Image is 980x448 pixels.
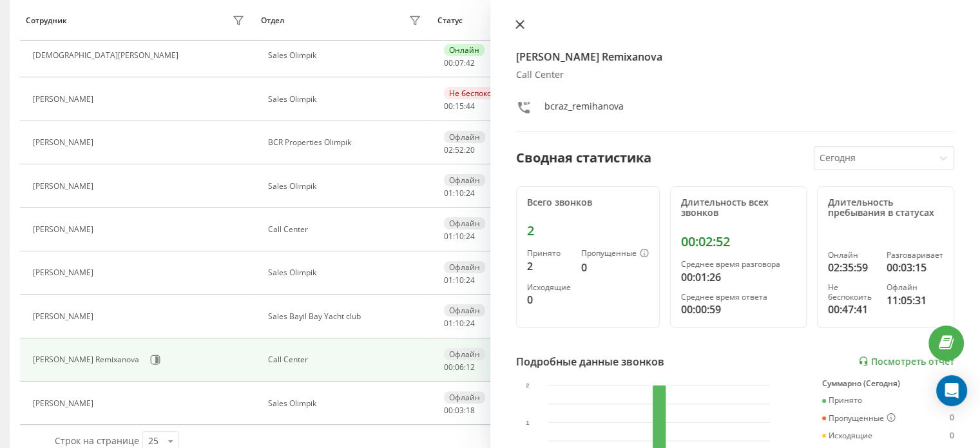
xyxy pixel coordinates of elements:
div: 0 [950,413,954,424]
div: Исходящие [527,283,571,292]
div: : : [444,59,475,68]
div: [PERSON_NAME] [33,225,97,234]
div: Сводная статистика [516,148,651,168]
div: Call Center [268,225,425,234]
span: 10 [455,318,464,329]
div: Отдел [261,16,284,25]
div: Среднее время ответа [681,293,796,302]
div: 0 [581,260,649,275]
span: 10 [455,275,464,286]
div: 2 [527,223,649,239]
span: 01 [444,318,453,329]
div: Не беспокоить [828,283,876,302]
div: bcraz_remihanova [544,100,624,119]
div: Офлайн [444,391,485,404]
div: Open Intercom Messenger [936,375,967,406]
span: 01 [444,231,453,242]
div: 00:00:59 [681,302,796,317]
div: Офлайн [444,174,485,186]
h4: [PERSON_NAME] Remixanova [516,49,955,64]
div: Длительность пребывания в статусах [828,197,943,219]
div: 00:47:41 [828,302,876,317]
div: Статус [437,16,463,25]
div: Принято [527,249,571,258]
div: Длительность всех звонков [681,197,796,219]
span: 42 [466,57,475,68]
div: : : [444,102,475,111]
span: 00 [444,405,453,416]
text: 2 [526,382,530,389]
div: Sales Olimpik [268,399,425,408]
div: Разговаривает [887,251,943,260]
div: Онлайн [828,251,876,260]
span: 24 [466,231,475,242]
div: Офлайн [444,304,485,317]
div: 25 [148,434,159,447]
div: Sales Olimpik [268,95,425,104]
span: 03 [455,405,464,416]
div: Пропущенные [822,413,896,424]
div: Sales Olimpik [268,51,425,60]
span: 18 [466,405,475,416]
div: Пропущенные [581,249,649,259]
div: Онлайн [444,44,485,56]
div: [PERSON_NAME] [33,399,97,408]
div: [PERSON_NAME] [33,312,97,321]
div: : : [444,189,475,198]
text: 1 [526,419,530,426]
div: [DEMOGRAPHIC_DATA][PERSON_NAME] [33,51,182,60]
div: 02:35:59 [828,260,876,275]
div: Офлайн [444,348,485,360]
div: Подробные данные звонков [516,354,664,369]
div: 11:05:31 [887,293,943,308]
div: 00:02:52 [681,234,796,249]
span: 01 [444,188,453,199]
div: 00:03:15 [887,260,943,275]
div: [PERSON_NAME] [33,182,97,191]
div: Sales Olimpik [268,268,425,277]
div: [PERSON_NAME] [33,95,97,104]
div: 0 [527,292,571,307]
span: 10 [455,188,464,199]
div: BCR Properties Olimpik [268,138,425,147]
div: [PERSON_NAME] Remixanova [33,355,142,364]
div: [PERSON_NAME] [33,268,97,277]
span: 00 [444,101,453,112]
div: : : [444,276,475,285]
span: 00 [444,362,453,373]
div: : : [444,406,475,415]
div: Исходящие [822,431,872,440]
div: [PERSON_NAME] [33,138,97,147]
div: Сотрудник [26,16,67,25]
div: Всего звонков [527,197,649,208]
div: Не беспокоить [444,87,510,99]
div: Офлайн [887,283,943,292]
span: 24 [466,275,475,286]
span: 10 [455,231,464,242]
div: 0 [950,431,954,440]
div: Call Center [268,355,425,364]
div: : : [444,363,475,372]
span: 52 [455,144,464,155]
span: 15 [455,101,464,112]
div: : : [444,232,475,241]
span: 02 [444,144,453,155]
div: Офлайн [444,261,485,273]
div: : : [444,319,475,328]
div: Call Center [516,70,955,81]
span: 24 [466,318,475,329]
div: Офлайн [444,217,485,229]
a: Посмотреть отчет [858,356,954,367]
div: Офлайн [444,131,485,143]
span: 01 [444,275,453,286]
div: Среднее время разговора [681,260,796,269]
div: 2 [527,258,571,274]
div: Принято [822,396,862,405]
span: 12 [466,362,475,373]
div: Sales Olimpik [268,182,425,191]
span: Строк на странице [55,434,139,447]
div: : : [444,146,475,155]
span: 20 [466,144,475,155]
div: Суммарно (Сегодня) [822,379,954,388]
span: 07 [455,57,464,68]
